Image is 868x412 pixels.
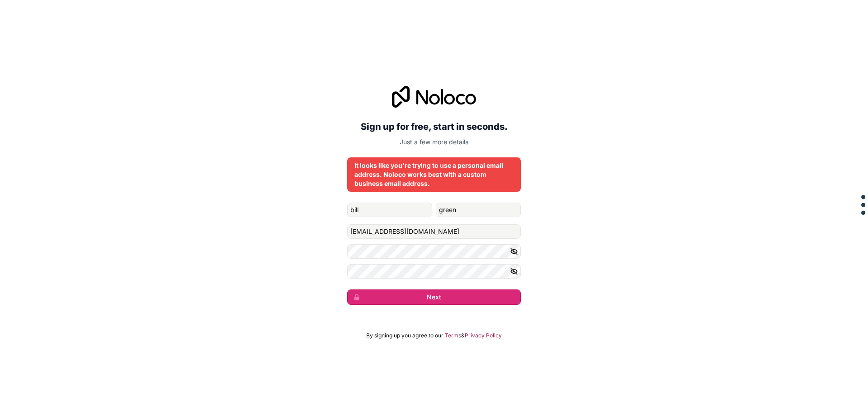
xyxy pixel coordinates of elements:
input: family-name [436,203,521,217]
div: It looks like you're trying to use a personal email address. Noloco works best with a custom busi... [354,161,514,188]
button: Next [347,289,521,305]
input: Email address [347,224,521,239]
a: Privacy Policy [465,332,502,339]
span: By signing up you agree to our [366,332,443,339]
input: Confirm password [347,264,521,279]
span: & [461,332,465,339]
h2: Sign up for free, start in seconds. [347,118,521,135]
input: Password [347,244,521,259]
p: Just a few more details [347,137,521,147]
a: Terms [445,332,461,339]
input: given-name [347,203,432,217]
